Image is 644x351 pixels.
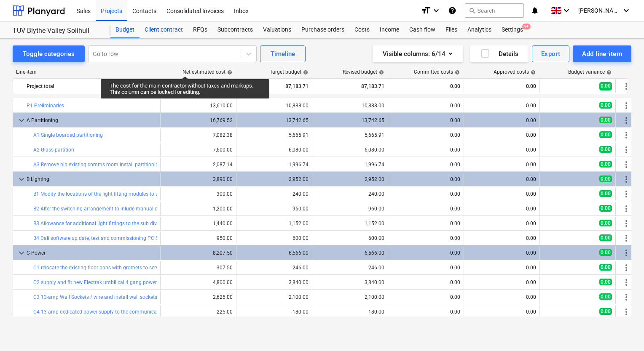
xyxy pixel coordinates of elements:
a: B1 Modify the locations of the light fitting modules to suit the new partition layout [33,191,219,197]
div: 16,769.52 [164,117,233,123]
div: 0.00 [467,221,536,226]
div: 240.00 [240,191,309,197]
a: B2 Alter the switching arrangement to inlude manual override control to 2nr meeting rooms. The ex... [33,206,374,212]
span: 0.00 [599,279,612,285]
div: 600.00 [240,235,309,241]
div: 3,890.00 [164,176,233,182]
div: 0.00 [392,132,460,138]
a: C2 supply and fit new Electrak umbilical 4 gang power banks under the raised access floor (this a... [33,279,368,285]
span: 0.00 [599,131,612,138]
div: 225.00 [164,309,233,315]
button: Visible columns:6/14 [373,45,463,62]
div: A Partitioning [27,114,157,127]
span: More actions [621,277,631,287]
a: A1 Single boarded partitioning [33,132,103,138]
div: Timeline [271,48,295,59]
div: TUV Blythe Valley Solihull [13,27,100,35]
div: C Power [27,246,157,260]
a: P1 Preliminaries [27,103,64,109]
div: Valuations [258,21,296,38]
div: 7,082.38 [164,132,233,138]
a: Client contract [140,21,188,38]
div: Visible columns : 6/14 [383,48,453,59]
div: 10,888.00 [316,103,384,109]
div: 0.00 [392,176,460,182]
div: 0.00 [467,265,536,271]
div: 7,600.00 [164,147,233,153]
div: 5,665.91 [240,132,309,138]
div: 2,952.00 [240,176,309,182]
div: 0.00 [392,294,460,300]
div: Cash flow [404,21,440,38]
div: Costs [349,21,375,38]
a: A2 Glass partition [33,147,74,153]
div: 13,610.00 [164,103,233,109]
span: More actions [621,115,631,125]
div: Project total [27,80,157,93]
span: More actions [621,204,631,214]
div: 0.00 [467,162,536,168]
div: 13,742.65 [240,117,309,123]
span: More actions [621,292,631,302]
span: help [225,70,232,75]
div: Purchase orders [296,21,349,38]
div: 180.00 [240,309,309,315]
div: 6,566.00 [240,250,309,256]
a: B4 Dali software up date, test and commissioning PC Sum £950 [33,235,179,241]
div: 0.00 [392,103,460,109]
div: 0.00 [467,117,536,123]
span: 0.00 [599,249,612,256]
div: 0.00 [467,294,536,300]
div: Details [480,48,518,59]
span: help [453,70,460,75]
span: 0.00 [599,205,612,212]
span: 9+ [522,24,531,29]
div: 0.00 [392,147,460,153]
span: More actions [621,174,631,184]
div: 6,080.00 [240,147,309,153]
div: 87,183.71 [240,80,309,93]
div: 960.00 [316,206,384,212]
div: 0.00 [392,279,460,285]
div: 300.00 [164,191,233,197]
div: Export [541,48,561,59]
div: Settings [496,21,528,38]
div: Add line-item [582,48,622,59]
div: 2,100.00 [240,294,309,300]
div: Approved costs [494,69,536,75]
div: 307.50 [164,265,233,271]
div: 0.00 [467,279,536,285]
div: 0.00 [392,309,460,315]
span: More actions [621,263,631,273]
div: 0.00 [467,191,536,197]
div: 600.00 [316,235,384,241]
i: keyboard_arrow_down [621,5,631,16]
button: Toggle categories [13,45,85,62]
span: search [469,7,475,14]
div: 1,440.00 [164,221,233,226]
span: help [301,70,308,75]
div: 2,087.14 [164,162,233,168]
a: RFQs [188,21,212,38]
span: More actions [621,233,631,243]
a: Budget [110,21,140,38]
div: 0.00 [467,309,536,315]
a: C3 13-amp Wall Sockets / wire and install wall sockets generally located around the space, 8nr br... [33,294,415,300]
span: keyboard_arrow_down [16,248,27,258]
div: Net estimated cost [182,69,232,75]
div: 0.00 [392,117,460,123]
a: C4 13-amp dedicated power supply to the communications rack, wired back to the main distribution ... [33,309,275,315]
a: B3 Allowance for additional light fittings to the sub divided office and meeting rooms, assumed t... [33,221,284,226]
i: Knowledge base [448,5,456,16]
div: 4,800.00 [164,279,233,285]
a: C1 relocate the existing floor pans with gromets to service the desk, table and ancilliary layout... [33,265,301,271]
span: keyboard_arrow_down [16,115,27,125]
button: Add line-item [573,45,631,62]
div: B Lighting [27,173,157,186]
iframe: Chat Widget [602,311,644,351]
div: Toggle categories [23,48,75,59]
div: 1,200.00 [164,206,233,212]
a: A3 Remove nib existing comms room install partitioning and rehang door [33,162,201,168]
